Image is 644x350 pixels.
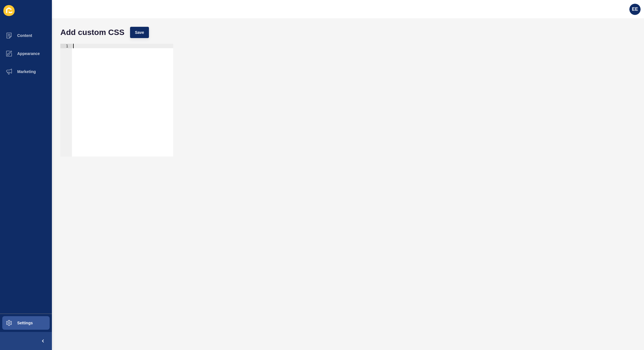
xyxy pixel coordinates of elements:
[135,30,144,35] span: Save
[60,30,124,35] h1: Add custom CSS
[130,27,149,38] button: Save
[60,44,72,48] div: 1
[632,6,638,12] span: EE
